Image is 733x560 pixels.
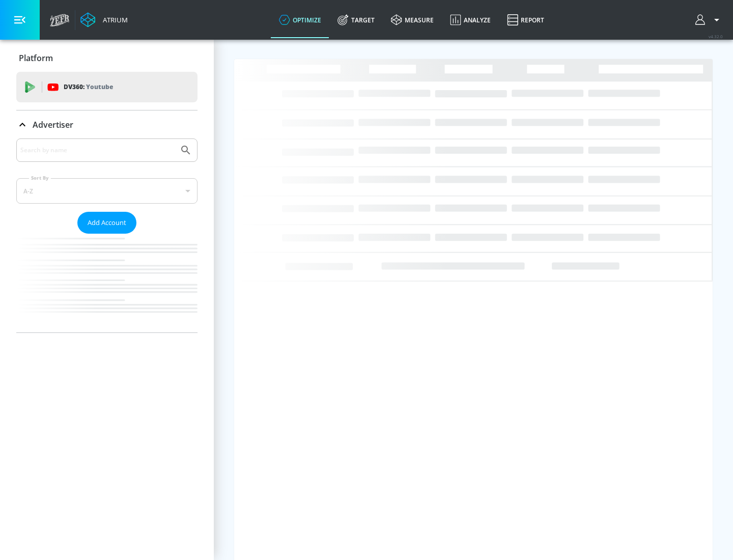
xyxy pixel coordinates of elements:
[99,15,128,24] div: Atrium
[16,178,198,204] div: A-Z
[329,2,383,38] a: Target
[383,2,442,38] a: measure
[80,12,128,27] a: Atrium
[29,175,51,181] label: Sort By
[16,72,198,102] div: DV360: Youtube
[33,119,73,130] p: Advertiser
[271,2,329,38] a: optimize
[16,234,198,332] nav: list of Advertiser
[19,52,53,64] p: Platform
[77,212,136,234] button: Add Account
[16,44,198,72] div: Platform
[20,144,175,157] input: Search by name
[709,34,723,39] span: v 4.32.0
[86,81,113,92] p: Youtube
[16,138,198,332] div: Advertiser
[88,217,126,229] span: Add Account
[499,2,552,38] a: Report
[442,2,499,38] a: Analyze
[16,110,198,139] div: Advertiser
[64,81,113,93] p: DV360:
